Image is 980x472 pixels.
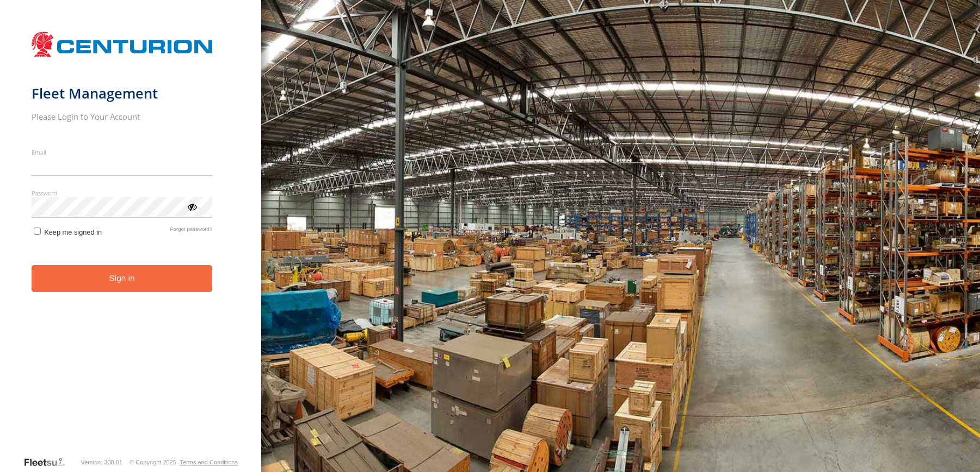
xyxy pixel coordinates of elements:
[186,201,197,212] div: ViewPassword
[170,226,213,236] a: Forgot password?
[32,265,213,292] button: Sign in
[32,84,213,102] h1: Fleet Management
[180,459,238,465] a: Terms and Conditions
[44,228,102,236] span: Keep me signed in
[130,459,238,465] div: © Copyright 2025 -
[34,228,41,235] input: Keep me signed in
[32,189,213,197] label: Password
[32,30,213,58] img: Centurion Transport
[32,148,213,156] label: Email
[32,26,230,456] form: main
[81,459,122,465] div: Version: 308.01
[23,457,73,468] a: Visit our Website
[32,111,213,122] h2: Please Login to Your Account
